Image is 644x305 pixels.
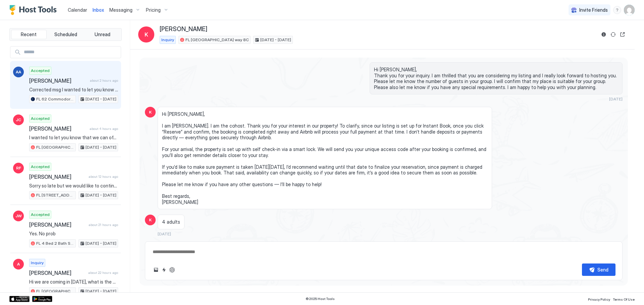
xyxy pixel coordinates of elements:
[624,5,635,15] div: User profile
[29,135,118,141] span: I wanted to let you know that we can offer you early check-in at 12:00 PM instead of the standard...
[48,30,84,39] button: Scheduled
[588,295,610,302] a: Privacy Policy
[160,266,168,274] button: Quick reply
[29,77,87,84] span: [PERSON_NAME]
[54,31,77,37] span: Scheduled
[86,144,116,150] span: [DATE] - [DATE]
[619,30,627,39] button: Open reservation
[9,296,30,302] a: App Store
[29,183,118,189] span: Sorry so late but we would like to continue our stay for the weekend if possible. I am sorry for ...
[36,288,74,294] span: FL [GEOGRAPHIC_DATA] way 8C
[9,28,122,41] div: tab-group
[21,47,121,58] input: Input Field
[90,78,118,83] span: about 2 hours ago
[149,217,152,223] span: K
[68,7,87,13] span: Calendar
[86,96,116,102] span: [DATE] - [DATE]
[29,221,86,228] span: [PERSON_NAME]
[29,231,118,237] span: Yes. No prob
[86,192,116,198] span: [DATE] - [DATE]
[16,69,21,75] span: AA
[613,6,621,14] div: menu
[600,30,608,39] button: Reservation information
[609,30,617,39] button: Sync reservation
[36,192,74,198] span: FL [STREET_ADDRESS]
[31,212,50,218] span: Accepted
[86,288,116,294] span: [DATE] - [DATE]
[374,67,618,90] span: Hi [PERSON_NAME], Thank you for your inquiry. I am thrilled that you are considering my listing a...
[109,7,132,13] span: Messaging
[162,111,488,205] span: Hi [PERSON_NAME], I am [PERSON_NAME]. I am the cohost. Thank you for your interest in our propert...
[31,116,50,122] span: Accepted
[29,279,118,285] span: Hi we are coming in [DATE], what is the coffee situation? Do I need to bring my own? If so, shoul...
[85,30,120,39] button: Unread
[16,117,21,123] span: JC
[29,173,86,180] span: [PERSON_NAME]
[88,271,118,275] span: about 22 hours ago
[86,240,116,246] span: [DATE] - [DATE]
[579,7,608,13] span: Invite Friends
[95,31,110,37] span: Unread
[29,87,118,93] span: Corrected msg I wanted to let you know that we can offer you early check-in at 12:00 PM instead o...
[93,6,104,13] a: Inbox
[21,31,37,37] span: Recent
[89,223,118,227] span: about 21 hours ago
[31,68,50,74] span: Accepted
[582,263,615,276] button: Send
[31,164,50,170] span: Accepted
[36,240,74,246] span: FL 4 Bed 2 Bath SFH in [GEOGRAPHIC_DATA] - [STREET_ADDRESS]
[89,174,118,179] span: about 12 hours ago
[613,297,635,301] span: Terms Of Use
[588,297,610,301] span: Privacy Policy
[145,30,148,39] span: K
[146,7,161,13] span: Pricing
[185,37,249,43] span: FL [GEOGRAPHIC_DATA] way 8C
[15,213,22,219] span: JW
[90,127,118,131] span: about 4 hours ago
[29,270,86,276] span: [PERSON_NAME]
[260,37,291,43] span: [DATE] - [DATE]
[613,295,635,302] a: Terms Of Use
[29,125,87,132] span: [PERSON_NAME]
[168,266,176,274] button: ChatGPT Auto Reply
[31,260,44,266] span: Inquiry
[158,231,171,236] span: [DATE]
[68,6,87,13] a: Calendar
[609,96,623,101] span: [DATE]
[161,37,174,43] span: Inquiry
[11,30,47,39] button: Recent
[9,5,60,15] a: Host Tools Logo
[160,25,207,33] span: [PERSON_NAME]
[149,109,152,115] span: K
[597,266,608,273] div: Send
[93,7,104,13] span: Inbox
[306,297,335,301] span: © 2025 Host Tools
[152,266,160,274] button: Upload image
[36,144,74,150] span: FL [GEOGRAPHIC_DATA] way 8C
[32,296,52,302] a: Google Play Store
[16,165,21,171] span: RF
[17,261,20,267] span: A
[162,219,180,225] span: 4 adults
[36,96,74,102] span: FL 62 Commodore Pl Crawfordville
